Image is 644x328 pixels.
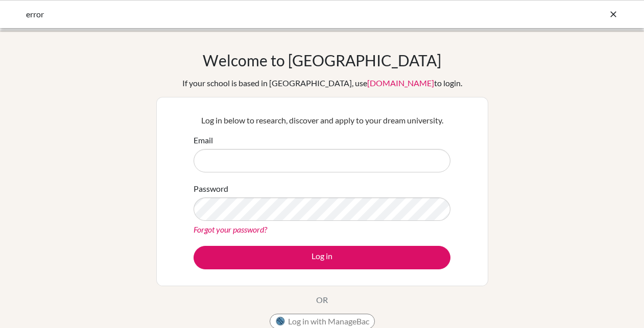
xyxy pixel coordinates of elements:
div: error [26,8,465,20]
h1: Welcome to [GEOGRAPHIC_DATA] [203,51,441,69]
a: Forgot your password? [194,224,267,234]
div: If your school is based in [GEOGRAPHIC_DATA], use to login. [182,77,462,89]
a: [DOMAIN_NAME] [367,78,434,88]
button: Log in [194,246,450,269]
label: Password [194,183,228,195]
p: Log in below to research, discover and apply to your dream university. [194,114,450,127]
p: OR [316,294,328,306]
label: Email [194,134,213,146]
